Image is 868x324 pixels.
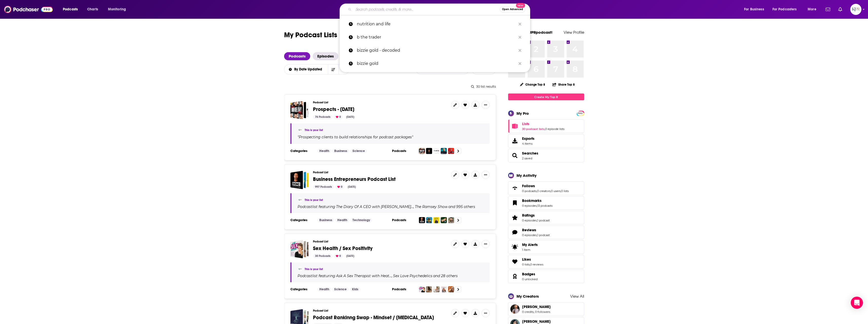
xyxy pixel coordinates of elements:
[290,101,309,119] span: Prospects - March 2025
[313,177,396,182] a: Business Entrepreneurs Podcast List
[522,151,538,156] a: Searches
[332,287,349,291] a: Science
[508,149,584,162] span: Searches
[510,304,520,314] span: Vik Chopra
[413,204,414,209] span: ,
[87,6,98,13] span: Charts
[510,185,520,192] a: Follows
[357,57,516,70] p: bizzie gold
[84,5,101,13] a: Charts
[522,198,542,203] span: Bookmarks
[298,204,484,209] div: Podcast list featuring
[354,5,500,13] input: Search podcasts, credits, & more...
[522,263,530,266] a: 0 lists
[522,157,532,160] a: 2 saved
[344,254,356,258] div: [DATE]
[537,189,537,193] span: ,
[448,286,454,292] img: Sex With Emily
[419,286,425,292] img: Ask A Sex Therapist with Heather Shannon
[313,52,338,60] a: Episodes
[561,189,569,193] a: 0 lists
[522,242,538,247] span: My Alerts
[522,257,543,262] a: Likes
[769,5,804,13] button: open menu
[433,148,439,154] img: The Peter Attia Drive
[393,274,432,278] h4: Sex Love Psychedelics
[448,148,454,154] img: Living The Red Life
[336,205,413,209] h4: The Diary Of A CEO with [PERSON_NAME]…
[59,5,84,13] button: open menu
[522,136,534,141] span: Exports
[415,205,448,209] h4: The Ramsey Show
[290,240,309,258] a: Sex Health / Sex Positivity
[537,189,550,193] a: 0 creators
[441,217,447,223] img: Planet Money
[340,31,530,44] a: b the trader
[298,274,484,278] div: Podcast list featuring
[516,3,525,8] span: New
[522,213,550,218] a: Ratings
[522,304,551,309] span: Vik Chopra
[522,184,535,188] span: Follows
[522,272,538,276] a: Badges
[510,229,520,236] a: Reviews
[522,122,564,126] a: Lists
[344,115,356,119] div: [DATE]
[313,246,373,251] a: Sex Health / Sex Positivity
[508,211,584,224] span: Ratings
[290,149,313,153] h3: Categories
[284,30,337,40] h1: My Podcast Lists
[522,319,551,324] span: [PERSON_NAME]
[508,119,584,133] span: Lists
[448,204,475,209] p: and 995 others
[4,5,53,14] a: Podchaser - Follow, Share and Rate Podcasts
[482,309,490,317] button: Show More Button
[419,217,425,223] img: The Diary Of A CEO with Steven Bartlett
[522,248,538,252] span: 1 item
[510,273,520,280] a: Badges
[522,213,535,218] span: Ratings
[336,274,392,278] h4: Ask A Sex Therapist with Heat…
[357,17,516,31] p: nutrition and life
[510,258,520,265] a: Likes
[298,127,303,132] img: KJPRpodcast
[508,240,584,254] a: My Alerts
[414,205,448,209] a: The Ramsey Show
[339,65,349,74] button: open menu
[340,44,530,57] a: bizzie gold - decoded
[851,297,863,309] div: Open Intercom Messenger
[530,263,543,266] a: 0 reviews
[313,240,447,243] h3: Podcast List
[350,149,367,153] a: Science
[502,8,523,11] span: Open Advanced
[335,185,344,189] div: 0
[290,171,309,189] a: Business Entrepreneurs Podcast List
[313,315,434,320] a: Podcast Rankinng Swap - Mindset / [MEDICAL_DATA]
[350,218,372,222] a: Technology
[448,217,454,223] img: On Purpose with Jay Shetty
[577,111,583,115] span: PRO
[744,6,764,13] span: For Business
[334,115,343,119] div: 0
[284,52,310,60] a: Podcasts
[510,304,520,314] img: Vik Chopra
[313,185,334,189] div: 997 Podcasts
[298,197,303,202] img: KJPRpodcast
[552,80,575,89] button: Share Top 8
[426,286,432,292] img: Sex Love Psychedelics
[313,254,333,258] div: 30 Podcasts
[537,219,550,222] a: 1 podcast
[482,101,490,109] button: Show More Button
[357,44,516,57] p: bizzie gold - decoded
[334,254,343,258] div: 0
[284,68,328,71] button: open menu
[516,294,539,299] div: My Creators
[522,304,551,309] span: [PERSON_NAME]
[392,218,415,222] h3: Podcasts
[570,294,584,299] a: View All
